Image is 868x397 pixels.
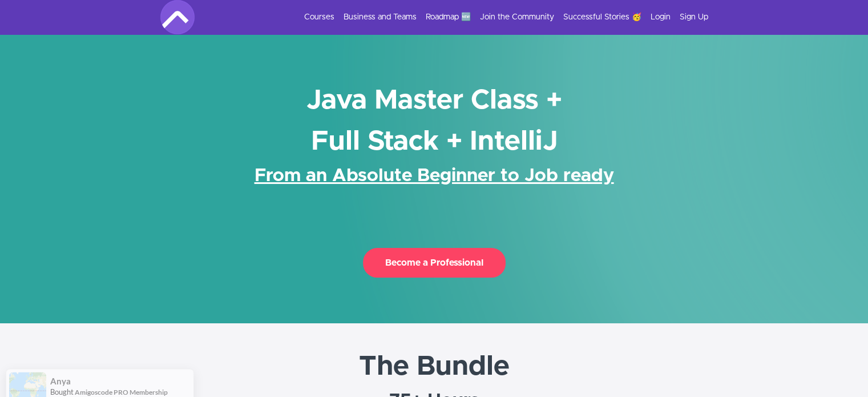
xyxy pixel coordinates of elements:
[11,346,857,387] h1: The Bundle
[9,351,46,388] img: provesource social proof notification image
[480,11,554,23] a: Join the Community
[680,11,708,23] a: Sign Up
[304,11,334,23] a: Courses
[344,11,417,23] a: Business and Teams
[80,376,115,386] a: ProveSource
[363,261,506,267] a: Become a Professional
[311,128,558,155] span: Full Stack + IntelliJ
[363,248,506,278] button: Become a Professional
[255,167,614,185] u: From an Absolute Beginner to Job ready
[426,11,471,23] a: Roadmap 🆕
[50,366,74,375] span: Bought
[651,11,671,23] a: Login
[306,87,562,114] span: Java Master Class +
[50,355,71,364] span: Anya
[50,376,68,386] span: [DATE]
[563,11,641,23] a: Successful Stories 🥳
[75,366,168,375] a: Amigoscode PRO Membership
